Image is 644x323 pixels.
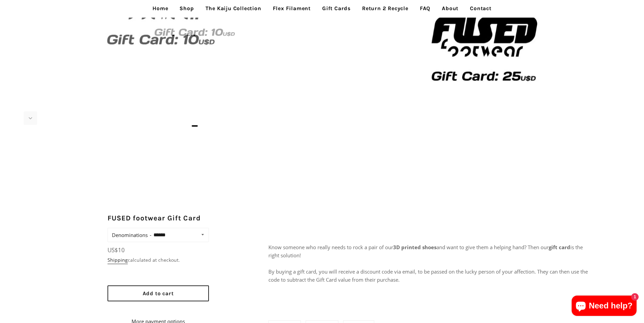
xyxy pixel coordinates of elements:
a: Shipping [108,257,128,264]
label: Denominations [112,230,151,240]
div: calculated at checkout. [108,256,209,264]
h2: FUSED footwear Gift Card [108,213,215,223]
p: Know someone who really needs to rock a pair of our and want to give them a helping hand? Then ou... [268,243,591,284]
button: Add to cart [108,285,209,301]
inbox-online-store-chat: Shopify online store chat [570,296,639,318]
span: Go to slide 1 [192,125,198,127]
strong: 3D printed shoes [393,244,436,251]
span: US$10 [108,246,125,254]
span: Add to cart [143,290,174,297]
strong: gift card [549,244,570,251]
